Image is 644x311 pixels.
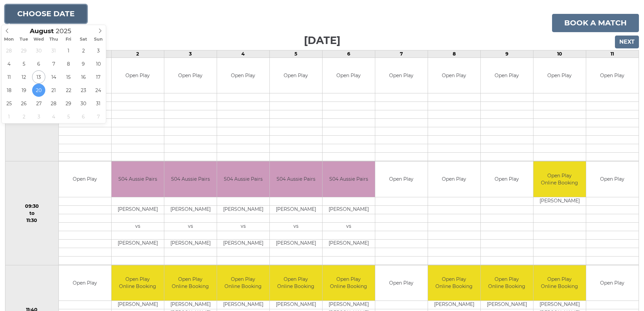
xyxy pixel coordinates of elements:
button: Choose date [5,5,87,23]
td: Open Play [59,161,111,197]
span: Sat [76,37,91,42]
td: 7 [375,50,428,58]
td: Open Play [586,161,639,197]
td: Open Play Online Booking [270,265,322,301]
span: August 31, 2025 [92,97,105,110]
td: 11 [586,50,639,58]
span: August 15, 2025 [62,70,75,84]
td: Open Play Online Booking [428,265,480,301]
td: S04 Aussie Pairs [164,161,217,197]
span: August 3, 2025 [92,44,105,57]
span: August 10, 2025 [92,57,105,70]
span: August 2, 2025 [77,44,90,57]
td: Open Play Online Booking [481,265,533,301]
span: August 14, 2025 [47,70,60,84]
span: July 30, 2025 [32,44,45,57]
span: August 13, 2025 [32,70,45,84]
span: Fri [61,37,76,42]
td: vs [112,222,164,231]
td: Open Play [270,58,322,93]
td: 09:30 to 11:30 [5,161,59,265]
td: S04 Aussie Pairs [270,161,322,197]
td: Open Play [586,58,639,93]
td: 6 [322,50,375,58]
td: [PERSON_NAME] [217,239,269,248]
td: Open Play [428,58,480,93]
td: Open Play [533,58,586,93]
td: [PERSON_NAME] [164,239,217,248]
span: August 18, 2025 [2,84,16,97]
td: Open Play [323,58,375,93]
td: S04 Aussie Pairs [217,161,269,197]
td: Open Play Online Booking [323,265,375,301]
td: 10 [533,50,586,58]
span: August 6, 2025 [32,57,45,70]
span: August 21, 2025 [47,84,60,97]
td: 4 [217,50,269,58]
span: August 20, 2025 [32,84,45,97]
span: September 5, 2025 [62,110,75,123]
span: July 29, 2025 [17,44,30,57]
span: August 30, 2025 [77,97,90,110]
span: Tue [17,37,31,42]
td: [PERSON_NAME] [164,205,217,214]
span: August 24, 2025 [92,84,105,97]
td: Open Play [112,58,164,93]
input: Scroll to increment [54,27,80,35]
td: 8 [428,50,480,58]
td: Open Play [481,58,533,93]
td: [PERSON_NAME] [428,301,480,309]
span: September 1, 2025 [2,110,16,123]
td: 5 [269,50,322,58]
td: [PERSON_NAME] [533,197,586,205]
td: 3 [164,50,217,58]
span: September 3, 2025 [32,110,45,123]
td: Open Play Online Booking [217,265,269,301]
span: Sun [91,37,106,42]
span: August 9, 2025 [77,57,90,70]
td: [PERSON_NAME] [323,301,375,309]
span: Thu [46,37,61,42]
td: [PERSON_NAME] [533,301,586,309]
span: August 1, 2025 [62,44,75,57]
span: August 29, 2025 [62,97,75,110]
td: [PERSON_NAME] [112,205,164,214]
td: vs [270,222,322,231]
td: [PERSON_NAME] [112,301,164,309]
td: 9 [480,50,533,58]
td: Open Play Online Booking [533,161,586,197]
td: S04 Aussie Pairs [112,161,164,197]
td: Open Play [375,161,428,197]
td: Open Play Online Booking [112,265,164,301]
span: August 4, 2025 [2,57,16,70]
td: [PERSON_NAME] [270,301,322,309]
span: September 4, 2025 [47,110,60,123]
td: [PERSON_NAME] [112,239,164,248]
span: August 7, 2025 [47,57,60,70]
span: August 16, 2025 [77,70,90,84]
span: August 28, 2025 [47,97,60,110]
td: Open Play [428,161,480,197]
span: September 6, 2025 [77,110,90,123]
td: vs [164,222,217,231]
span: August 25, 2025 [2,97,16,110]
a: Book a match [552,14,639,32]
span: August 27, 2025 [32,97,45,110]
td: [PERSON_NAME] [270,239,322,248]
td: [PERSON_NAME] [323,205,375,214]
td: Open Play [375,265,428,301]
td: Open Play [59,265,111,301]
td: [PERSON_NAME] [217,301,269,309]
td: [PERSON_NAME] [323,239,375,248]
span: August 8, 2025 [62,57,75,70]
td: 2 [111,50,164,58]
td: Open Play [375,58,428,93]
span: August 23, 2025 [77,84,90,97]
span: August 26, 2025 [17,97,30,110]
td: [PERSON_NAME] [217,205,269,214]
td: Open Play [586,265,639,301]
td: Open Play [481,161,533,197]
td: [PERSON_NAME] [481,301,533,309]
span: July 31, 2025 [47,44,60,57]
td: [PERSON_NAME] [164,301,217,309]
